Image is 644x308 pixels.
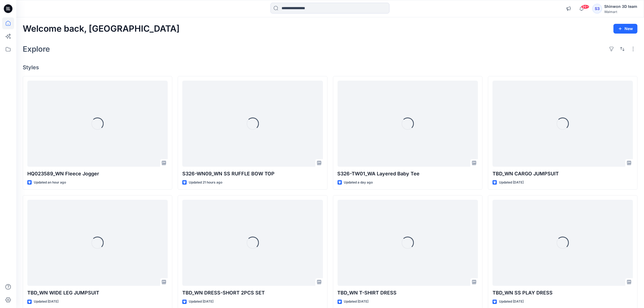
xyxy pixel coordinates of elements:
p: Updated [DATE] [499,299,524,304]
p: TBD_WN SS PLAY DRESS [493,289,633,297]
p: Updated [DATE] [344,299,369,304]
h2: Explore [23,45,50,53]
div: S3 [592,4,602,14]
p: S326-WN09_WN SS RUFFLE BOW TOP [182,170,323,178]
p: Updated [DATE] [189,299,213,304]
p: TBD_WN DRESS-SHORT 2PCS SET [182,289,323,297]
p: HQ023589_WN Fleece Jogger [27,170,168,178]
p: TBD_WN CARGO JUMPSUIT [493,170,633,178]
div: Shinwon 3D team [604,3,637,10]
div: Walmart [604,10,637,14]
p: Updated [DATE] [499,180,524,185]
p: TBD_WN WIDE LEG JUMPSUIT [27,289,168,297]
button: New [613,24,638,34]
h4: Styles [23,64,638,71]
p: Updated a day ago [344,180,373,185]
p: Updated [DATE] [34,299,58,304]
h2: Welcome back, [GEOGRAPHIC_DATA] [23,24,180,34]
p: Updated 21 hours ago [189,180,222,185]
p: TBD_WN T-SHIRT DRESS [338,289,478,297]
span: 99+ [581,5,589,9]
p: Updated an hour ago [34,180,66,185]
p: S326-TW01_WA Layered Baby Tee [338,170,478,178]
